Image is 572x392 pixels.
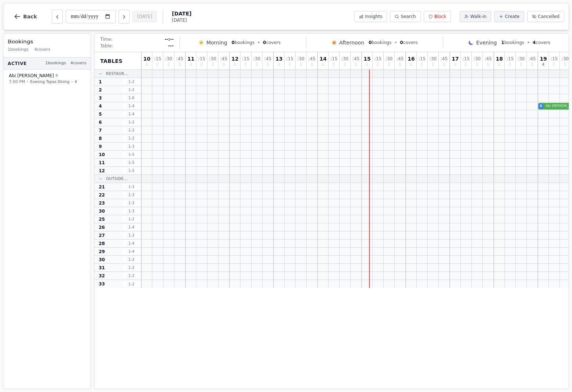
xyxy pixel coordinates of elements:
span: 25 [99,216,105,222]
span: 10 [143,56,150,61]
span: 1 - 3 [123,208,140,214]
span: : 15 [242,57,249,61]
span: 0 [400,40,403,45]
span: 0 [333,63,335,66]
span: : 45 [176,57,183,61]
button: Block [424,11,451,22]
span: 0 [520,63,522,66]
button: Cancelled [527,11,564,22]
span: : 30 [341,57,348,61]
span: 28 [99,241,105,247]
span: 10 [99,152,105,158]
span: 1 - 4 [123,224,140,230]
span: 7:00 PM [9,79,25,85]
span: 4 [99,103,102,109]
span: Outside... [106,176,128,181]
span: 1 - 3 [123,144,140,149]
span: 1 [99,79,102,85]
span: 4 covers [70,60,86,66]
span: : 30 [297,57,304,61]
span: 31 [99,265,105,271]
span: : 15 [419,57,426,61]
span: 0 [156,63,159,66]
span: --:-- [164,36,174,42]
span: 1 bookings [45,60,66,66]
button: Insights [354,11,387,22]
span: : 45 [441,57,448,61]
span: : 45 [352,57,359,61]
span: 0 [355,63,357,66]
span: 0 [278,63,280,66]
span: Restaur... [106,71,128,76]
span: 0 [222,63,225,66]
span: 0 [553,63,555,66]
span: 29 [99,249,105,255]
span: covers [400,40,418,46]
span: Abi [PERSON_NAME] [9,73,54,79]
span: covers [533,40,550,46]
span: 4 [75,79,77,84]
span: 4 [533,40,536,45]
span: : 45 [220,57,227,61]
span: Active [8,60,27,66]
span: • [527,40,530,46]
span: : 45 [308,57,315,61]
button: [DATE] [133,11,157,22]
span: Afternoon [339,39,364,46]
span: [DATE] [172,10,191,17]
span: : 30 [209,57,216,61]
span: 18 [496,56,503,61]
span: 0 [432,63,434,66]
span: 12 [99,168,105,174]
span: : 15 [463,57,470,61]
span: 0 [564,63,566,66]
span: • [26,79,29,84]
span: 4 [55,73,58,79]
span: : 15 [374,57,381,61]
span: 14 [319,56,326,61]
span: 0 [322,63,324,66]
button: Abi [PERSON_NAME]47:00 PM•Evening Tapas Dining•4 [5,70,89,87]
span: 0 [267,63,269,66]
span: 0 [245,63,247,66]
span: : 15 [154,57,161,61]
span: 0 [167,63,170,66]
span: : 15 [198,57,205,61]
span: 1 - 3 [123,233,140,238]
span: : 30 [430,57,437,61]
button: Next day [119,10,130,24]
span: 4 [542,63,544,66]
span: : 45 [264,57,271,61]
span: 22 [99,192,105,198]
span: Tables [100,57,123,65]
span: 0 [190,63,192,66]
span: : 15 [330,57,337,61]
span: : 30 [474,57,481,61]
span: 1 - 3 [123,200,140,206]
span: 17 [452,56,459,61]
span: 0 [476,63,478,66]
span: 0 [232,40,235,45]
span: 1 - 3 [123,192,140,198]
span: 1 - 6 [123,95,140,101]
span: 4 [540,104,542,109]
span: 0 [509,63,511,66]
span: 0 [443,63,445,66]
span: 0 [146,63,148,66]
span: : 45 [529,57,536,61]
span: Cancelled [538,14,560,19]
span: 1 - 3 [123,184,140,190]
span: 2 [99,87,102,93]
span: 0 [399,63,401,66]
span: 1 - 2 [123,136,140,141]
span: bookings [232,40,254,46]
span: 11 [99,160,105,166]
span: 23 [99,200,105,206]
span: 0 [311,63,313,66]
span: Insights [365,14,382,19]
span: Evening [476,39,497,46]
span: 1 - 4 [123,241,140,246]
span: 1 - 2 [123,87,140,93]
span: 16 [408,56,414,61]
span: 0 [178,63,181,66]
